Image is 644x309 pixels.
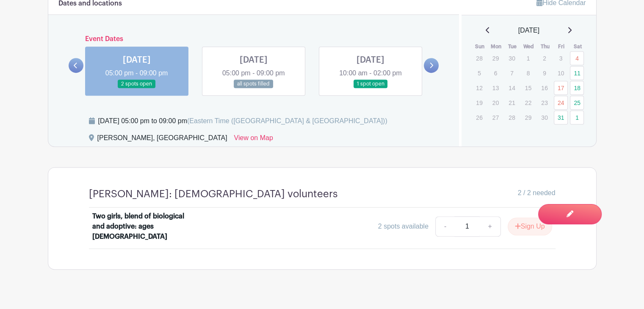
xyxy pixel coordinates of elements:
[97,133,227,146] div: [PERSON_NAME], [GEOGRAPHIC_DATA]
[83,35,424,43] h6: Event Dates
[435,216,455,237] a: -
[489,52,503,65] p: 29
[554,110,568,124] a: 31
[569,42,586,51] th: Sat
[521,96,535,109] p: 22
[479,216,500,237] a: +
[570,81,584,95] a: 18
[554,81,568,95] a: 17
[537,111,551,124] p: 30
[489,66,503,80] p: 6
[187,117,387,124] span: (Eastern Time ([GEOGRAPHIC_DATA] & [GEOGRAPHIC_DATA]))
[554,66,568,80] p: 10
[521,52,535,65] p: 1
[92,211,197,242] div: Two girls, blend of biological and adoptive: ages [DEMOGRAPHIC_DATA]
[554,52,568,65] p: 3
[554,96,568,110] a: 24
[537,81,551,94] p: 16
[472,42,488,51] th: Sun
[98,116,387,126] div: [DATE] 05:00 pm to 09:00 pm
[488,42,505,51] th: Mon
[518,188,556,198] span: 2 / 2 needed
[570,110,584,124] a: 1
[521,42,537,51] th: Wed
[472,66,486,80] p: 5
[504,42,521,51] th: Tue
[537,42,553,51] th: Thu
[537,96,551,109] p: 23
[234,133,273,146] a: View on Map
[521,66,535,80] p: 8
[472,52,486,65] p: 28
[472,96,486,109] p: 19
[553,42,570,51] th: Fri
[489,96,503,109] p: 20
[570,51,584,65] a: 4
[508,218,552,235] button: Sign Up
[489,111,503,124] p: 27
[472,111,486,124] p: 26
[505,66,519,80] p: 7
[489,81,503,94] p: 13
[505,52,519,65] p: 30
[505,96,519,109] p: 21
[521,111,535,124] p: 29
[505,81,519,94] p: 14
[570,66,584,80] a: 11
[518,25,539,36] span: [DATE]
[537,66,551,80] p: 9
[570,96,584,110] a: 25
[521,81,535,94] p: 15
[89,188,338,200] h4: [PERSON_NAME]: [DEMOGRAPHIC_DATA] volunteers
[472,81,486,94] p: 12
[505,111,519,124] p: 28
[537,52,551,65] p: 2
[378,221,428,232] div: 2 spots available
